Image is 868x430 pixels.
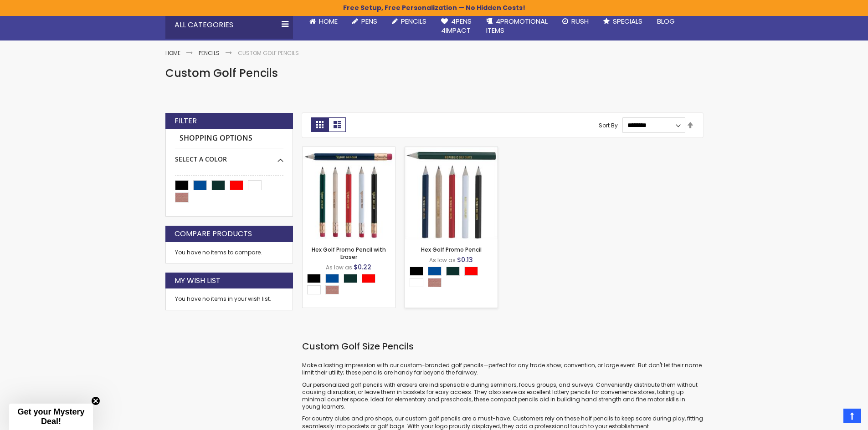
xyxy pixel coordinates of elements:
[175,148,283,164] div: Select A Color
[464,267,478,276] div: Red
[434,11,479,41] a: 4Pens4impact
[302,362,703,376] p: Make a lasting impression with our custom-branded golf pencils—perfect for any trade show, conven...
[312,246,386,261] a: Hex Golf Promo Pencil with Eraser
[325,285,339,294] div: Natural
[175,276,221,286] strong: My Wish List
[596,11,650,31] a: Specials
[421,246,482,253] a: Hex Golf Promo Pencil
[302,11,345,31] a: Home
[555,11,596,31] a: Rush
[410,278,423,287] div: White
[457,255,473,264] span: $0.13
[302,340,703,353] h2: Custom Golf Size Pencils
[385,11,434,31] a: Pencils
[479,11,555,41] a: 4PROMOTIONALITEMS
[599,121,618,129] label: Sort By
[405,147,498,154] a: Hex Golf Promo Pencil
[165,66,703,81] h1: Custom Golf Pencils
[401,16,426,26] span: Pencils
[303,147,395,239] img: Hex Golf Promo Pencil with Eraser
[165,49,180,57] a: Home
[303,147,395,154] a: Hex Golf Promo Pencil with Eraser
[175,295,283,303] div: You have no items in your wish list.
[361,16,377,26] span: Pens
[410,267,498,289] div: Select A Color
[307,274,321,283] div: Black
[410,267,423,276] div: Black
[238,49,299,57] strong: Custom Golf Pencils
[199,49,220,57] a: Pencils
[9,404,93,430] div: Get your Mystery Deal!Close teaser
[325,274,339,283] div: Dark Blue
[307,274,395,297] div: Select A Color
[344,274,357,283] div: Mallard
[571,16,589,26] span: Rush
[486,16,548,35] span: 4PROMOTIONAL ITEMS
[441,16,472,35] span: 4Pens 4impact
[428,267,442,276] div: Dark Blue
[17,407,84,426] span: Get your Mystery Deal!
[326,263,352,271] span: As low as
[429,256,456,264] span: As low as
[307,285,321,294] div: White
[354,263,371,272] span: $0.22
[165,11,293,39] div: All Categories
[362,274,375,283] div: Red
[345,11,385,31] a: Pens
[302,381,703,411] p: Our personalized golf pencils with erasers are indispensable during seminars, focus groups, and s...
[91,396,100,405] button: Close teaser
[428,278,442,287] div: Natural
[657,16,675,26] span: Blog
[319,16,338,26] span: Home
[311,117,329,132] strong: Grid
[446,267,460,276] div: Mallard
[175,129,283,148] strong: Shopping Options
[165,242,293,263] div: You have no items to compare.
[175,229,252,239] strong: Compare Products
[613,16,642,26] span: Specials
[405,147,498,239] img: Hex Golf Promo Pencil
[650,11,682,31] a: Blog
[175,116,197,126] strong: Filter
[302,415,703,430] p: For country clubs and pro shops, our custom golf pencils are a must-have. Customers rely on these...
